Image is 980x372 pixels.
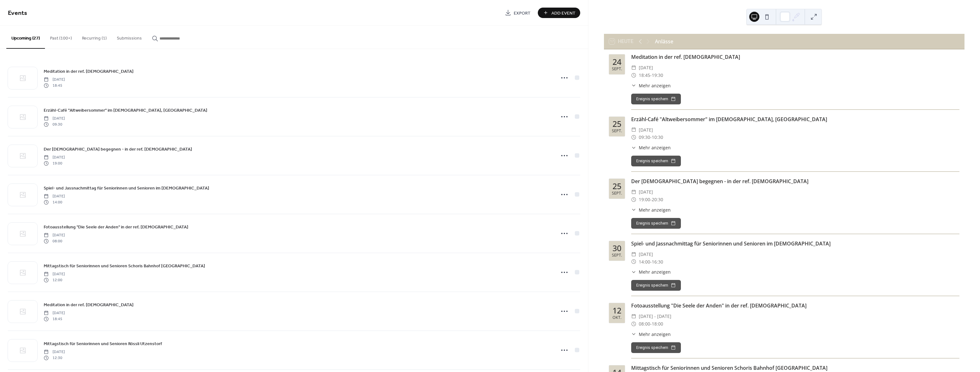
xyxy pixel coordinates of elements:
[639,144,671,151] span: Mehr anzeigen
[44,224,188,231] span: Fotoausstellung "Die Seele der Anden" in der ref. [DEMOGRAPHIC_DATA]
[44,194,65,199] span: [DATE]
[631,313,636,320] div: ​
[44,77,65,83] span: [DATE]
[639,258,650,266] span: 14:00
[44,68,134,75] a: Meditation in der ref. [DEMOGRAPHIC_DATA]
[612,244,621,252] div: 30
[8,7,27,19] span: Events
[631,53,959,61] div: Meditation in der ref. [DEMOGRAPHIC_DATA]
[631,126,636,134] div: ​
[650,320,652,328] span: -
[612,67,622,71] div: Sept.
[631,251,636,258] div: ​
[44,310,65,316] span: [DATE]
[631,240,959,247] div: Spiel- und Jassnachmittag für Seniorinnen und Senioren im [DEMOGRAPHIC_DATA]
[639,331,671,338] span: Mehr anzeigen
[650,196,652,203] span: -
[44,238,65,244] span: 08:00
[45,26,77,48] button: Past (100+)
[631,342,681,353] button: Ereignis speichern
[514,10,531,16] span: Export
[44,263,205,270] span: Mittagstisch für Seniorinnen und Senioren Schoris Bahnhof [GEOGRAPHIC_DATA]
[44,199,65,205] span: 14:00
[652,320,663,328] span: 18:00
[639,188,653,196] span: [DATE]
[44,83,65,88] span: 18:45
[631,133,636,141] div: ​
[639,251,653,258] span: [DATE]
[44,340,162,347] a: Mittagstisch für Seniorinnen und Senioren Rössli Utzenstorf
[631,302,959,309] div: Fotoausstellung "Die Seele der Anden" in der ref. [DEMOGRAPHIC_DATA]
[631,258,636,266] div: ​
[112,26,147,48] button: Submissions
[538,8,580,18] button: Add Event
[655,38,673,45] div: Anlässe
[631,331,671,338] button: ​Mehr anzeigen
[631,320,636,328] div: ​
[652,133,663,141] span: 10:30
[631,207,636,213] div: ​
[652,258,663,266] span: 16:30
[44,223,188,231] a: Fotoausstellung "Die Seele der Anden" in der ref. [DEMOGRAPHIC_DATA]
[44,232,65,238] span: [DATE]
[44,271,65,277] span: [DATE]
[44,116,65,121] span: [DATE]
[631,71,636,79] div: ​
[6,26,45,49] button: Upcoming (27)
[631,144,671,151] button: ​Mehr anzeigen
[612,58,621,66] div: 24
[44,107,207,114] a: Erzähl-Café "Altweibersommer" im [DEMOGRAPHIC_DATA], [GEOGRAPHIC_DATA]
[44,355,65,361] span: 12:30
[44,349,65,355] span: [DATE]
[639,82,671,89] span: Mehr anzeigen
[77,26,112,48] button: Recurring (1)
[551,10,575,16] span: Add Event
[44,185,209,192] span: Spiel- und Jassnachmittag für Seniorinnen und Senioren im [DEMOGRAPHIC_DATA]
[639,320,650,328] span: 08:00
[44,160,65,166] span: 19:00
[44,302,134,308] span: Meditation in der ref. [DEMOGRAPHIC_DATA]
[639,269,671,275] span: Mehr anzeigen
[650,71,652,79] span: -
[631,188,636,196] div: ​
[652,196,663,203] span: 20:30
[44,107,207,114] span: Erzähl-Café "Altweibersommer" im [DEMOGRAPHIC_DATA], [GEOGRAPHIC_DATA]
[639,133,650,141] span: 09:30
[44,121,65,127] span: 09:30
[612,120,621,128] div: 25
[631,115,959,123] div: Erzähl-Café "Altweibersommer" im [DEMOGRAPHIC_DATA], [GEOGRAPHIC_DATA]
[639,313,671,320] span: [DATE] - [DATE]
[631,280,681,291] button: Ereignis speichern
[631,144,636,151] div: ​
[650,258,652,266] span: -
[44,155,65,160] span: [DATE]
[631,331,636,338] div: ​
[639,71,650,79] span: 18:45
[639,126,653,134] span: [DATE]
[44,301,134,308] a: Meditation in der ref. [DEMOGRAPHIC_DATA]
[612,182,621,190] div: 25
[631,364,959,372] div: Mittagstisch für Seniorinnen und Senioren Schoris Bahnhof [GEOGRAPHIC_DATA]
[612,307,621,314] div: 12
[44,341,162,347] span: Mittagstisch für Seniorinnen und Senioren Rössli Utzenstorf
[639,207,671,213] span: Mehr anzeigen
[652,71,663,79] span: 19:30
[631,82,671,89] button: ​Mehr anzeigen
[650,133,652,141] span: -
[631,269,671,275] button: ​Mehr anzeigen
[612,253,622,257] div: Sept.
[631,94,681,104] button: Ereignis speichern
[631,82,636,89] div: ​
[631,156,681,166] button: Ereignis speichern
[44,316,65,322] span: 18:45
[612,129,622,133] div: Sept.
[612,191,622,195] div: Sept.
[44,277,65,283] span: 12:00
[500,8,535,18] a: Export
[631,196,636,203] div: ​
[44,68,134,75] span: Meditation in der ref. [DEMOGRAPHIC_DATA]
[44,184,209,192] a: Spiel- und Jassnachmittag für Seniorinnen und Senioren im [DEMOGRAPHIC_DATA]
[631,177,959,185] div: Der [DEMOGRAPHIC_DATA] begegnen - in der ref. [DEMOGRAPHIC_DATA]
[631,218,681,229] button: Ereignis speichern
